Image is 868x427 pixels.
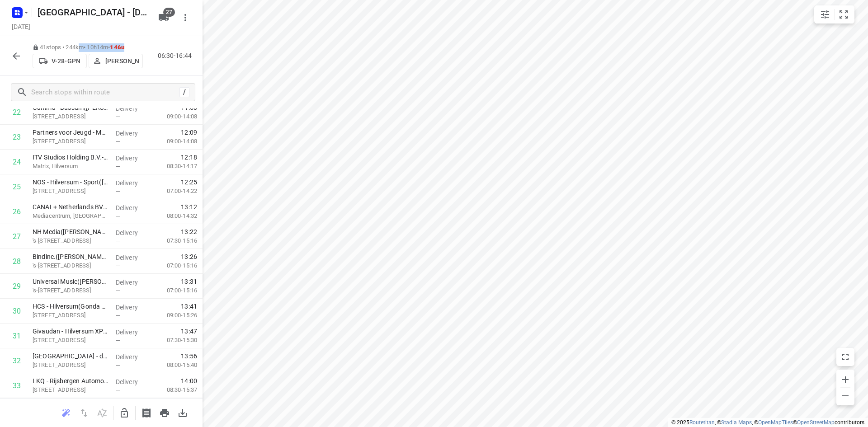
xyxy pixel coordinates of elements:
[116,129,149,138] p: Delivery
[181,327,197,336] span: 13:47
[181,277,197,286] span: 13:31
[13,381,21,390] div: 33
[181,352,197,361] span: 13:56
[8,21,34,32] h5: Project date
[115,404,133,422] button: Unlock route
[33,202,108,211] p: CANAL+ Netherlands BV(Jan van Olst)
[33,137,108,146] p: Burgemeester de Bordesstraat 84, Bussum
[13,158,21,166] div: 24
[116,377,149,386] p: Delivery
[105,57,139,65] p: [PERSON_NAME]
[13,207,21,216] div: 26
[33,153,108,162] p: ITV Studios Holding B.V.- Familie De Mollaan(Brigitte)
[13,257,21,266] div: 28
[116,113,120,120] span: —
[152,236,197,245] p: 07:30-15:16
[816,5,834,23] button: Map settings
[33,361,108,370] p: Franciscusweg 4B, Hilversum
[13,307,21,315] div: 30
[116,154,149,163] p: Delivery
[721,419,752,426] a: Stadia Maps
[152,361,197,370] p: 08:00-15:40
[33,178,108,187] p: NOS - Hilversum - Sport(Monique Rombout)
[108,44,110,51] span: •
[116,228,149,237] p: Delivery
[33,352,108,361] p: Wittenberg - de Bois Hilversum(Stefan Achterberg)
[33,236,108,245] p: 's-Gravelandseweg 80, Hilversum
[33,385,108,394] p: Franciscusweg 14, Hilversum
[152,112,197,121] p: 09:00-14:08
[13,133,21,141] div: 23
[13,183,21,191] div: 25
[116,362,120,369] span: —
[181,227,197,236] span: 13:22
[181,153,197,162] span: 12:18
[34,5,151,19] h5: Rename
[181,178,197,187] span: 12:25
[33,112,108,121] p: Franse Kampweg 12, Bussum
[152,137,197,146] p: 09:00-14:08
[116,178,149,188] p: Delivery
[152,261,197,270] p: 07:00-15:16
[13,232,21,241] div: 27
[33,227,108,236] p: NH Media([PERSON_NAME])
[689,419,715,426] a: Routetitan
[174,408,192,417] span: Download route
[33,311,108,320] p: [STREET_ADDRESS]
[75,408,93,417] span: Reverse route
[116,278,149,287] p: Delivery
[116,253,149,262] p: Delivery
[33,187,108,196] p: Journaalplein 1, Hilversum
[179,87,189,97] div: /
[835,5,853,23] button: Fit zoom
[33,162,108,171] p: Matrix, Hilversum
[671,419,864,426] li: © 2025 , © , © © contributors
[116,213,120,220] span: —
[152,385,197,394] p: 08:30-15:37
[116,303,149,312] p: Delivery
[152,187,197,196] p: 07:00-14:22
[116,263,120,269] span: —
[116,188,120,195] span: —
[156,408,174,417] span: Print route
[137,408,156,417] span: Print shipping labels
[116,387,120,394] span: —
[31,85,179,99] input: Search stops within route
[33,327,108,336] p: Givaudan - Hilversum XPO(Denise Reijersen)
[116,163,120,170] span: —
[181,202,197,211] span: 13:12
[33,336,108,345] p: Nieuwe Havenweg 91, Hilversum
[13,282,21,291] div: 29
[181,252,197,261] span: 13:26
[181,128,197,137] span: 12:09
[116,328,149,337] p: Delivery
[155,9,173,27] button: 27
[116,352,149,361] p: Delivery
[33,286,108,295] p: 's-Gravelandseweg 80, Hilversum
[93,408,111,417] span: Sort by time window
[33,252,108,261] p: Bindinc.(Jenny Groenenberg)
[33,261,108,270] p: 's-Gravelandseweg 80, Hilversum
[52,57,80,65] p: V-28-GPN
[797,419,835,426] a: OpenStreetMap
[152,286,197,295] p: 07:00-15:16
[116,287,120,294] span: —
[152,211,197,221] p: 08:00-14:32
[13,332,21,340] div: 31
[33,277,108,286] p: Universal Music(Jeanine Hagman)
[110,44,124,51] span: 146u
[158,51,195,61] p: 06:30-16:44
[116,138,120,145] span: —
[116,312,120,319] span: —
[33,54,87,68] button: V-28-GPN
[13,108,21,117] div: 22
[116,337,120,344] span: —
[89,54,143,68] button: [PERSON_NAME]
[758,419,793,426] a: OpenMapTiles
[163,8,175,17] span: 27
[116,203,149,212] p: Delivery
[814,5,854,23] div: small contained button group
[33,128,108,137] p: Partners voor Jeugd - MP Bussum(Marcia Groenewegen)
[116,104,149,113] p: Delivery
[176,9,194,27] button: More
